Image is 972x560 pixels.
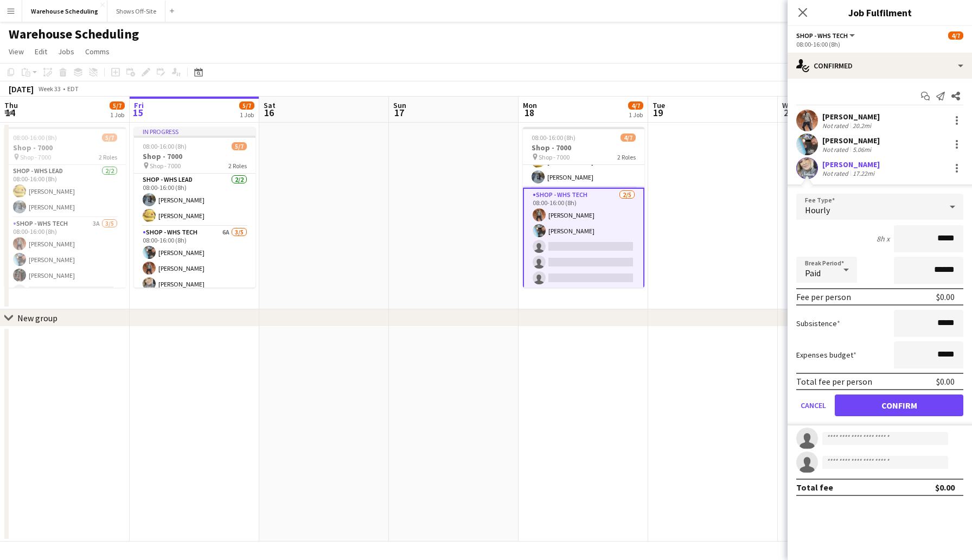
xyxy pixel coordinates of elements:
span: 5/7 [110,101,125,110]
span: Sat [264,100,276,110]
span: Shop - 7000 [539,153,570,161]
div: 1 Job [240,111,254,119]
span: Shop - 7000 [20,153,51,161]
span: 4/7 [628,101,643,110]
div: 17.22mi [850,169,877,177]
span: 4/7 [948,31,963,40]
label: Expenses budget [796,350,856,360]
span: 5/7 [102,133,117,142]
div: Total fee per person [796,376,872,387]
span: Tue [653,100,665,110]
a: Edit [30,44,52,59]
span: 16 [262,106,276,119]
button: Shows Off-Site [107,1,165,22]
div: $0.00 [935,482,955,493]
div: Fee per person [796,291,851,302]
span: 08:00-16:00 (8h) [13,133,57,142]
span: Comms [85,47,110,56]
div: New group [17,313,57,323]
div: 8h x [877,234,890,244]
button: Shop - WHS Tech [796,31,856,40]
h3: Shop - 7000 [134,151,255,161]
span: 20 [781,106,796,119]
span: Shop - WHS Tech [796,31,848,40]
app-job-card: 08:00-16:00 (8h)5/7Shop - 7000 Shop - 70002 RolesShop - WHS Lead2/208:00-16:00 (8h)[PERSON_NAME][... [4,127,126,288]
span: 14 [3,106,18,119]
app-card-role: Shop - WHS Tech3A3/508:00-16:00 (8h)[PERSON_NAME][PERSON_NAME][PERSON_NAME] [4,218,126,317]
app-job-card: 08:00-16:00 (8h)4/7Shop - 7000 Shop - 70002 RolesShop - WHS Lead2/208:00-16:00 (8h)[PERSON_NAME][... [523,127,644,288]
div: Confirmed [788,53,972,79]
div: [PERSON_NAME] [822,160,880,169]
button: Confirm [835,394,963,416]
span: Mon [523,100,537,110]
span: Wed [782,100,796,110]
div: [DATE] [9,84,34,94]
span: Edit [35,47,47,56]
div: 1 Job [629,111,643,119]
label: Subsistence [796,319,840,328]
button: Cancel [796,394,830,416]
div: 5.06mi [850,145,873,154]
a: Comms [81,44,114,59]
div: 1 Job [110,111,124,119]
app-job-card: In progress08:00-16:00 (8h)5/7Shop - 7000 Shop - 70002 RolesShop - WHS Lead2/208:00-16:00 (8h)[PE... [134,127,255,288]
div: Not rated [822,122,850,130]
span: 15 [132,106,144,119]
div: EDT [67,85,79,93]
h3: Shop - 7000 [4,143,126,152]
h1: Warehouse Scheduling [9,26,139,42]
span: Thu [4,100,18,110]
div: $0.00 [936,291,955,302]
span: Sun [393,100,406,110]
h3: Job Fulfilment [788,5,972,20]
span: 4/7 [621,133,636,142]
span: 2 Roles [617,153,636,161]
span: View [9,47,24,56]
h3: Shop - 7000 [523,143,644,152]
span: 08:00-16:00 (8h) [143,142,187,150]
span: Jobs [58,47,74,56]
div: [PERSON_NAME] [822,136,880,145]
span: 2 Roles [228,162,247,170]
span: Hourly [805,205,830,215]
a: Jobs [54,44,79,59]
app-card-role: Shop - WHS Lead2/208:00-16:00 (8h)[PERSON_NAME][PERSON_NAME] [134,174,255,226]
div: 20.2mi [850,122,873,130]
span: 18 [521,106,537,119]
span: Week 33 [36,85,63,93]
div: Not rated [822,145,850,154]
app-card-role: Shop - WHS Tech6A3/508:00-16:00 (8h)[PERSON_NAME][PERSON_NAME][PERSON_NAME] [134,226,255,326]
span: 2 Roles [99,153,117,161]
span: 17 [392,106,406,119]
span: 08:00-16:00 (8h) [532,133,575,142]
span: Paid [805,268,821,278]
span: Shop - 7000 [150,162,181,170]
span: Fri [134,100,144,110]
div: $0.00 [936,376,955,387]
div: Total fee [796,482,833,493]
app-card-role: Shop - WHS Lead2/208:00-16:00 (8h)[PERSON_NAME][PERSON_NAME] [4,165,126,218]
div: Not rated [822,169,850,177]
button: Warehouse Scheduling [22,1,107,22]
div: In progress [134,127,255,136]
span: 5/7 [232,142,247,150]
div: [PERSON_NAME] [822,112,880,122]
span: 19 [651,106,665,119]
span: 5/7 [239,101,254,110]
div: 08:00-16:00 (8h) [796,40,963,48]
app-card-role: Shop - WHS Tech2/508:00-16:00 (8h)[PERSON_NAME][PERSON_NAME] [523,188,644,290]
a: View [4,44,28,59]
